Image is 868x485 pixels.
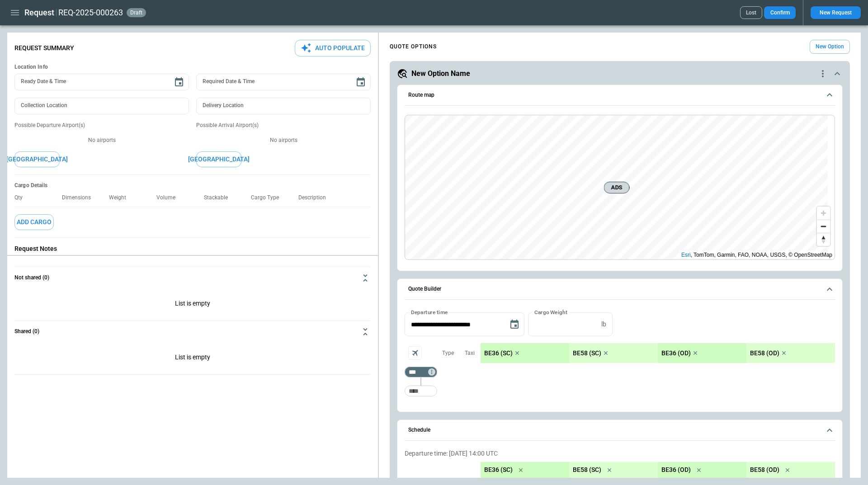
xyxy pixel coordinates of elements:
[14,329,39,334] h6: Shared (0)
[405,367,437,377] div: Too short
[811,6,861,19] button: New Request
[405,279,835,300] button: Quote Builder
[14,137,189,144] p: No airports
[397,68,843,79] button: New Option Namequote-option-actions
[170,73,188,91] button: Choose date
[14,64,371,71] h6: Location Info
[661,349,691,357] p: BE36 (OD)
[14,343,371,374] div: Not shared (0)
[14,343,371,374] p: List is empty
[298,194,333,201] p: Description
[817,207,830,220] button: Zoom in
[14,122,189,129] p: Possible Departure Airport(s)
[405,420,835,441] button: Schedule
[411,308,448,316] label: Departure time
[484,349,513,357] p: BE36 (SC)
[408,92,434,98] h6: Route map
[14,214,54,230] button: Add Cargo
[817,68,828,79] div: quote-option-actions
[408,286,441,292] h6: Quote Builder
[352,73,370,91] button: Choose date
[465,349,475,357] p: Taxi
[251,194,286,201] p: Cargo Type
[573,466,601,474] p: BE58 (SC)
[14,182,371,189] h6: Cargo Details
[817,233,830,246] button: Reset bearing to north
[196,151,241,167] button: [GEOGRAPHIC_DATA]
[534,308,567,316] label: Cargo Weight
[14,321,371,343] button: Shared (0)
[204,194,235,201] p: Stackable
[14,44,74,52] p: Request Summary
[740,6,762,19] button: Lost
[681,252,691,258] a: Esri
[608,183,626,192] span: ADS
[405,115,828,260] canvas: Map
[817,220,830,233] button: Zoom out
[14,151,60,167] button: [GEOGRAPHIC_DATA]
[24,7,54,18] h1: Request
[196,137,371,144] p: No airports
[58,7,123,18] h2: REQ-2025-000263
[405,85,835,106] button: Route map
[484,466,513,474] p: BE36 (SC)
[14,289,371,320] div: Not shared (0)
[601,320,606,328] p: lb
[128,9,144,16] span: draft
[408,346,422,360] span: Aircraft selection
[505,315,524,334] button: Choose date, selected date is Aug 29, 2025
[405,312,835,401] div: Quote Builder
[14,267,371,289] button: Not shared (0)
[408,427,430,433] h6: Schedule
[14,245,371,253] p: Request Notes
[62,194,98,201] p: Dimensions
[810,40,850,54] button: New Option
[442,349,454,357] p: Type
[661,466,691,474] p: BE36 (OD)
[156,194,183,201] p: Volume
[14,194,30,201] p: Qty
[295,40,371,57] button: Auto Populate
[681,250,832,259] div: , TomTom, Garmin, FAO, NOAA, USGS, © OpenStreetMap
[14,289,371,320] p: List is empty
[390,45,437,49] h4: QUOTE OPTIONS
[411,69,470,79] h5: New Option Name
[750,466,779,474] p: BE58 (OD)
[764,6,796,19] button: Confirm
[196,122,371,129] p: Possible Arrival Airport(s)
[14,275,49,281] h6: Not shared (0)
[405,115,835,260] div: Route map
[109,194,133,201] p: Weight
[750,349,779,357] p: BE58 (OD)
[405,386,437,396] div: Too short
[481,343,835,363] div: scrollable content
[405,450,835,457] p: Departure time: [DATE] 14:00 UTC
[573,349,601,357] p: BE58 (SC)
